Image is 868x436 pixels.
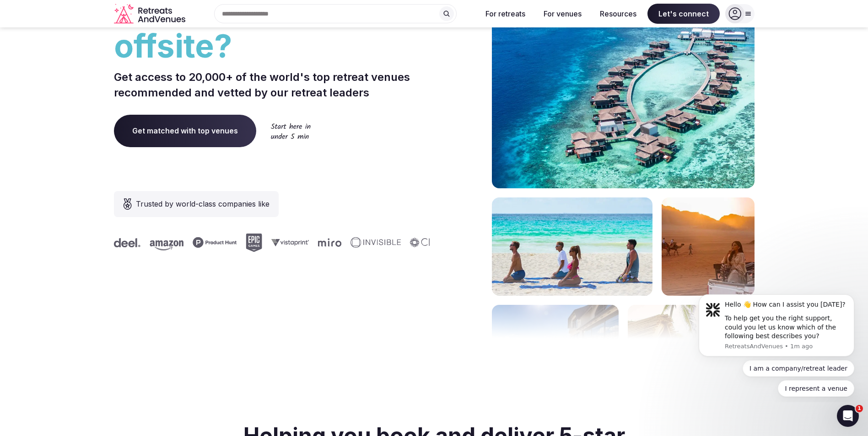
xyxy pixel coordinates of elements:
[110,238,136,247] svg: Deel company logo
[492,197,652,296] img: yoga on tropical beach
[536,4,589,24] button: For venues
[314,238,337,247] svg: Miro company logo
[685,286,868,402] iframe: Intercom notifications message
[271,123,311,139] img: Start here in under 5 min
[647,4,720,24] span: Let's connect
[114,4,187,24] svg: Retreats and Venues company logo
[267,239,305,246] svg: Vistaprint company logo
[114,24,431,69] span: offsite?
[856,405,863,412] span: 1
[114,115,256,147] a: Get matched with top venues
[346,237,397,248] svg: Invisible company logo
[114,4,187,24] a: Visit the homepage
[114,69,431,100] p: Get access to 20,000+ of the world's top retreat venues recommended and vetted by our retreat lea...
[593,4,644,24] button: Resources
[662,197,755,296] img: woman sitting in back of truck with camels
[478,4,533,24] button: For retreats
[837,405,859,427] iframe: Intercom live chat
[136,198,270,209] span: Trusted by world-class companies like
[242,234,258,252] svg: Epic Games company logo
